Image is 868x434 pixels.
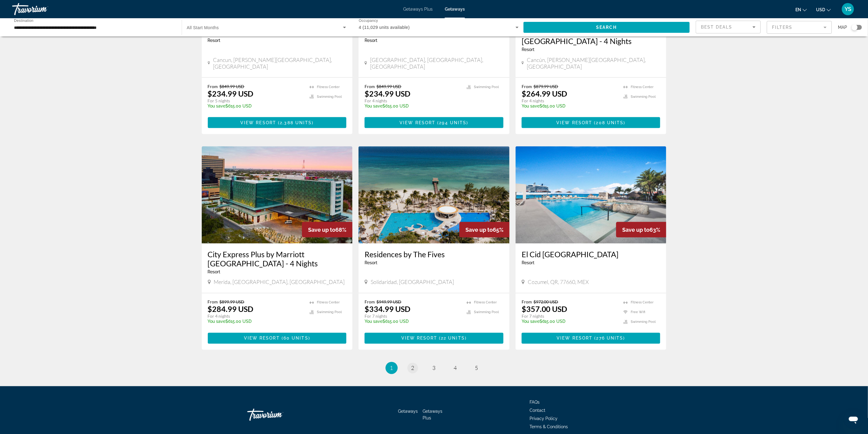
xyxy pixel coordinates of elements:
span: From [208,299,218,305]
span: You save [522,319,540,324]
p: $234.99 USD [208,89,254,98]
span: You save [365,104,383,108]
span: $949.99 USD [376,299,401,305]
span: 294 units [439,120,467,125]
span: Fitness Center [631,301,654,305]
p: For 4 nights [208,314,304,319]
p: $615.00 USD [365,319,461,324]
div: 63% [616,222,666,238]
span: 1 [390,365,393,371]
span: ( ) [592,120,626,125]
p: For 4 nights [365,98,461,104]
a: Getaways [398,409,418,414]
span: $879.99 USD [533,84,558,89]
a: Travorium [12,1,73,17]
span: Search [596,25,617,30]
img: ii_czm1.jpg [516,146,667,244]
p: $615.00 USD [522,104,618,108]
p: For 5 nights [208,98,304,104]
span: ( ) [593,336,625,341]
a: Contact [530,408,546,413]
span: View Resort [240,120,276,125]
a: Getaways [445,7,465,12]
span: Resort [522,47,534,52]
span: Destination [14,19,33,22]
button: Filter [767,21,832,34]
img: FB83O01X.jpg [359,146,509,244]
a: Residences by The Fives [365,250,503,259]
span: You save [208,319,226,324]
div: 65% [459,222,509,238]
button: View Resort(294 units) [365,117,503,128]
p: $615.00 USD [208,319,304,324]
span: View Resort [244,336,280,341]
span: Swimming Pool [317,310,342,314]
span: Cancún, [PERSON_NAME][GEOGRAPHIC_DATA], [GEOGRAPHIC_DATA] [527,56,660,70]
span: YS [845,6,851,12]
div: 68% [302,222,352,238]
span: FAQs [530,400,540,405]
span: View Resort [557,336,592,341]
a: Getaways Plus [403,7,433,12]
a: City Express Plus by Marriott [GEOGRAPHIC_DATA] - 4 Nights [208,250,347,268]
p: $357.00 USD [522,305,568,314]
span: From [522,84,532,89]
span: From [365,299,375,305]
button: View Resort(2,388 units) [208,117,347,128]
button: Change language [795,5,807,14]
span: 5 [475,365,478,371]
span: Terms & Conditions [530,425,568,429]
p: For 4 nights [522,98,618,104]
span: Fitness Center [631,85,654,89]
button: View Resort(22 units) [365,333,503,344]
button: Search [523,22,690,33]
p: $615.00 USD [365,104,461,108]
span: Swimming Pool [631,320,656,324]
span: Swimming Pool [474,310,499,314]
span: View Resort [401,336,437,341]
span: Swimming Pool [631,95,656,99]
p: $615.00 USD [522,319,618,324]
p: $334.99 USD [365,305,410,314]
span: Save up to [465,227,493,233]
mat-select: Sort by [701,23,756,31]
span: Occupancy [359,19,378,23]
img: DY07E01X.jpg [202,146,353,244]
button: View Resort(60 units) [208,333,347,344]
p: $284.99 USD [208,305,254,314]
button: View Resort(276 units) [522,333,660,344]
span: Save up to [622,227,650,233]
span: $849.99 USD [220,84,245,89]
p: $234.99 USD [365,89,410,98]
a: El Cid [GEOGRAPHIC_DATA] [522,250,660,259]
span: $899.99 USD [220,299,245,305]
span: $849.99 USD [376,84,401,89]
span: $972.00 USD [533,299,558,305]
p: For 7 nights [365,314,461,319]
a: Getaways Plus [423,409,442,421]
span: 3 [433,365,436,371]
span: Fitness Center [474,301,497,305]
span: You save [208,104,226,108]
span: Merida, [GEOGRAPHIC_DATA], [GEOGRAPHIC_DATA] [214,279,345,285]
span: 60 units [283,336,308,341]
span: [GEOGRAPHIC_DATA], [GEOGRAPHIC_DATA], [GEOGRAPHIC_DATA] [370,56,503,70]
span: ( ) [437,336,467,341]
span: Solidaridad, [GEOGRAPHIC_DATA] [371,279,454,285]
span: 22 units [441,336,465,341]
span: Resort [522,260,534,265]
span: 2,388 units [280,120,312,125]
span: Best Deals [701,25,732,29]
button: User Menu [840,3,856,15]
span: Resort [208,38,221,43]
